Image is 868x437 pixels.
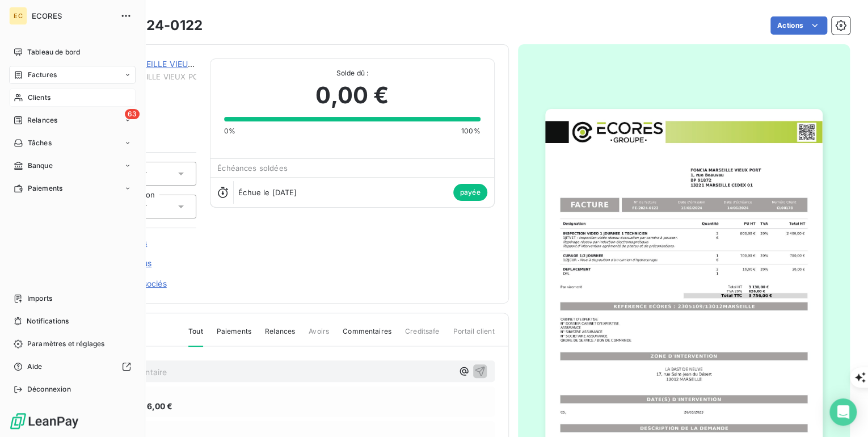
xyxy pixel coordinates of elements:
[188,326,203,347] span: Tout
[829,398,857,426] div: Open Intercom Messenger
[453,184,487,201] span: payée
[9,412,79,430] img: Logo LeanPay
[125,109,140,119] span: 63
[27,384,71,394] span: Déconnexion
[405,326,440,346] span: Creditsafe
[89,59,218,69] a: FONCIA MARSEILLE VIEUX PORT
[27,316,69,326] span: Notifications
[27,47,80,57] span: Tableau de bord
[28,183,62,194] span: Paiements
[217,163,288,173] span: Échéances soldées
[9,358,136,376] a: Aide
[217,326,251,346] span: Paiements
[106,15,203,36] h3: FE-2024-0122
[28,161,53,171] span: Banque
[27,362,43,372] span: Aide
[9,7,27,25] div: EC
[28,93,50,103] span: Clients
[770,16,827,35] button: Actions
[224,126,235,136] span: 0%
[453,326,494,346] span: Portail client
[461,126,481,136] span: 100%
[27,115,57,125] span: Relances
[130,400,173,412] span: 3 756,00 €
[238,188,297,197] span: Échue le [DATE]
[265,326,295,346] span: Relances
[27,293,52,304] span: Imports
[32,11,113,20] span: ECORES
[315,78,389,112] span: 0,00 €
[309,326,329,346] span: Avoirs
[28,70,57,80] span: Factures
[27,339,104,349] span: Paramètres et réglages
[343,326,391,346] span: Commentaires
[224,68,480,78] span: Solde dû :
[28,138,52,148] span: Tâches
